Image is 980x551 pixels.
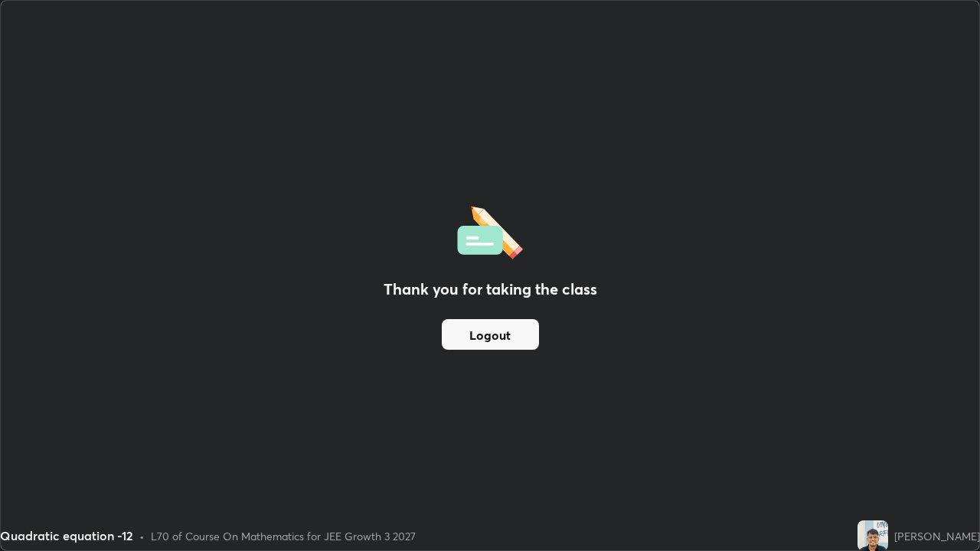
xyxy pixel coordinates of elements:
img: 7db77c1a745348f4aced13ee6fc2ebb3.jpg [857,520,888,551]
h2: Thank you for taking the class [384,278,597,301]
div: L70 of Course On Mathematics for JEE Growth 3 2027 [151,528,416,544]
div: [PERSON_NAME] [894,528,980,544]
button: Logout [442,319,539,350]
img: offlineFeedback.1438e8b3.svg [457,201,523,259]
div: • [139,528,145,544]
